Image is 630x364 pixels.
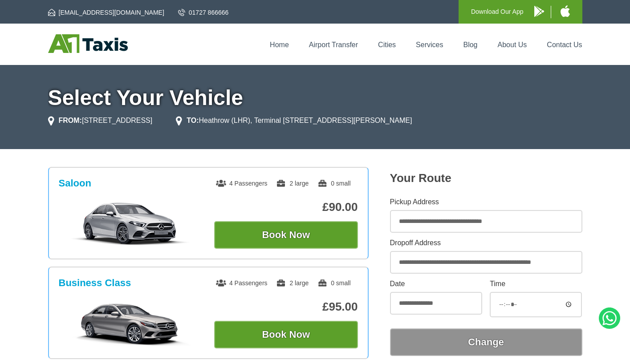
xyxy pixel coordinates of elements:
[214,221,358,249] button: Book Now
[498,41,527,49] a: About Us
[390,328,582,356] button: Change
[547,41,582,49] a: Contact Us
[59,178,91,189] h3: Saloon
[216,279,268,287] span: 4 Passengers
[214,200,358,214] p: £90.00
[59,277,131,289] h3: Business Class
[176,115,412,126] li: Heathrow (LHR), Terminal [STREET_ADDRESS][PERSON_NAME]
[276,279,309,287] span: 2 large
[214,321,358,348] button: Book Now
[48,87,582,109] h1: Select Your Vehicle
[390,239,582,247] label: Dropoff Address
[378,41,396,49] a: Cities
[59,117,82,124] strong: FROM:
[317,279,350,287] span: 0 small
[270,41,289,49] a: Home
[276,180,309,187] span: 2 large
[63,202,197,246] img: Saloon
[317,180,350,187] span: 0 small
[214,300,358,314] p: £95.00
[416,41,443,49] a: Services
[390,171,582,185] h2: Your Route
[48,8,164,17] a: [EMAIL_ADDRESS][DOMAIN_NAME]
[490,280,582,287] label: Time
[463,41,477,49] a: Blog
[390,198,582,206] label: Pickup Address
[187,117,199,124] strong: TO:
[216,180,268,187] span: 4 Passengers
[178,8,229,17] a: 01727 866666
[48,34,128,53] img: A1 Taxis St Albans LTD
[63,301,197,346] img: Business Class
[534,6,544,17] img: A1 Taxis Android App
[471,6,524,17] p: Download Our App
[48,115,153,126] li: [STREET_ADDRESS]
[561,5,570,17] img: A1 Taxis iPhone App
[390,280,482,287] label: Date
[309,41,358,49] a: Airport Transfer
